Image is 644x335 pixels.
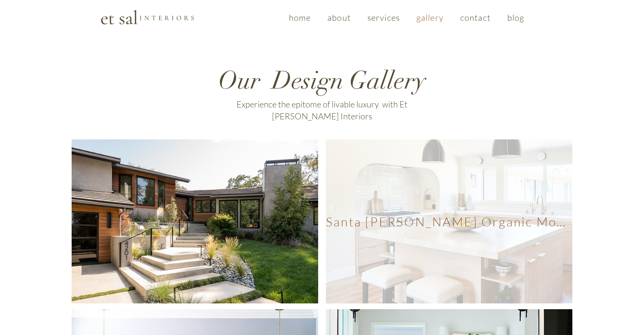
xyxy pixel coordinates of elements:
[326,139,572,303] a: Santa Rosa Organic Modern
[282,8,531,27] nav: Site
[289,12,311,23] span: home
[149,217,240,226] span: [GEOGRAPHIC_DATA]
[218,65,426,96] span: Our Design Gallery
[327,12,351,23] span: about
[507,12,524,23] span: blog
[460,12,491,23] span: contact
[409,8,450,27] a: gallery
[500,8,531,27] a: blog
[453,8,497,27] a: contact
[321,8,358,27] a: about
[72,139,318,303] a: Westlake Village Modern
[361,8,406,27] a: services
[236,99,408,121] span: Experience the epitome of livable luxury with Et [PERSON_NAME] Interiors
[326,214,571,229] span: Santa [PERSON_NAME] Organic Modern
[416,12,444,23] span: gallery
[282,8,318,27] a: home
[367,12,400,23] span: services
[100,9,195,25] img: Et Sal Logo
